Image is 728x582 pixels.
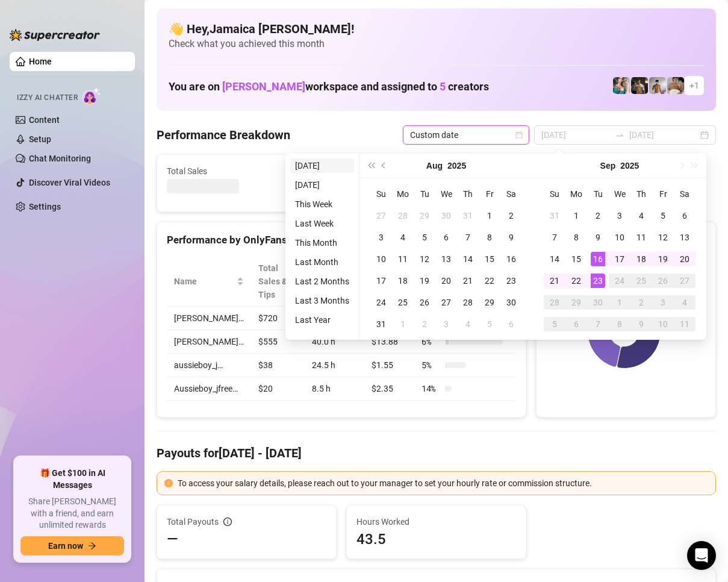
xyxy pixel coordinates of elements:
td: 2025-09-12 [652,227,674,248]
td: 2025-09-01 [392,313,414,335]
td: aussieboy_j… [167,354,251,377]
td: [PERSON_NAME]… [167,307,251,330]
div: 5 [656,208,670,223]
td: 2025-08-09 [500,227,522,248]
a: Home [29,57,52,66]
li: Last Year [290,313,354,327]
span: to [615,130,624,140]
th: Th [457,183,479,205]
td: 2025-08-22 [479,270,500,292]
th: Sa [674,183,695,205]
div: 2 [591,208,605,223]
div: 7 [547,230,562,245]
li: Last Week [290,216,354,231]
div: 8 [612,317,627,331]
input: Start date [541,128,610,142]
div: 4 [677,295,692,310]
td: $20 [251,377,305,401]
th: Fr [652,183,674,205]
button: Choose a month [426,154,443,178]
th: Fr [479,183,500,205]
span: 5 [440,80,446,93]
div: 19 [656,252,670,266]
div: 13 [677,230,692,245]
div: 30 [591,295,605,310]
span: Hours Worked [356,515,516,528]
span: 🎁 Get $100 in AI Messages [20,468,124,491]
div: Performance by OnlyFans Creator [167,232,516,248]
td: 2025-08-03 [370,227,392,248]
input: End date [629,128,698,142]
span: — [167,530,178,549]
img: AI Chatter [82,87,101,105]
div: 12 [656,230,670,245]
div: 16 [504,252,518,266]
td: 2025-09-01 [565,205,587,227]
span: Custom date [410,126,522,144]
th: We [609,183,630,205]
td: 2025-08-25 [392,292,414,313]
td: 2025-07-30 [435,205,457,227]
div: 20 [439,274,453,288]
h4: 👋 Hey, Jamaica [PERSON_NAME] ! [169,20,704,37]
td: 2025-10-09 [630,313,652,335]
span: Name [174,275,234,288]
th: Su [544,183,565,205]
div: 15 [482,252,497,266]
span: Earn now [48,541,83,551]
td: 2025-09-21 [544,270,565,292]
div: 9 [504,230,518,245]
td: 2025-10-02 [630,292,652,313]
td: 2025-08-13 [435,248,457,270]
div: 22 [569,274,583,288]
button: Choose a year [447,154,466,178]
span: 5 % [422,358,441,372]
div: 28 [396,208,410,223]
td: 2025-09-03 [435,313,457,335]
td: 2025-09-06 [674,205,695,227]
div: 17 [374,274,388,288]
span: Total Sales & Tips [258,261,288,301]
a: Discover Viral Videos [29,178,110,187]
td: 2025-10-04 [674,292,695,313]
td: 2025-08-18 [392,270,414,292]
span: Total Sales [167,164,279,178]
th: Mo [565,183,587,205]
div: 20 [677,252,692,266]
span: Total Payouts [167,515,219,528]
div: 18 [634,252,649,266]
div: 27 [374,208,388,223]
div: 3 [374,230,388,245]
td: 2025-10-07 [587,313,609,335]
th: Mo [392,183,414,205]
div: 28 [547,295,562,310]
div: 26 [417,295,432,310]
li: Last 2 Months [290,274,354,289]
td: 2025-08-12 [414,248,435,270]
th: Tu [587,183,609,205]
td: Aussieboy_jfree… [167,377,251,401]
div: 10 [612,230,627,245]
div: 14 [547,252,562,266]
div: 30 [439,208,453,223]
td: 2025-09-20 [674,248,695,270]
div: 30 [504,295,518,310]
div: 10 [374,252,388,266]
td: 2025-09-30 [587,292,609,313]
div: 27 [439,295,453,310]
li: This Month [290,236,354,250]
li: This Week [290,197,354,211]
button: Previous month (PageUp) [378,154,391,178]
td: 2025-08-04 [392,227,414,248]
td: 2025-09-04 [630,205,652,227]
div: 3 [612,208,627,223]
td: 2025-09-26 [652,270,674,292]
div: 4 [634,208,649,223]
div: 24 [374,295,388,310]
div: 3 [439,317,453,331]
button: Choose a month [600,154,616,178]
th: Sa [500,183,522,205]
img: Tony [631,77,648,94]
td: [PERSON_NAME]… [167,330,251,354]
button: Choose a year [620,154,639,178]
